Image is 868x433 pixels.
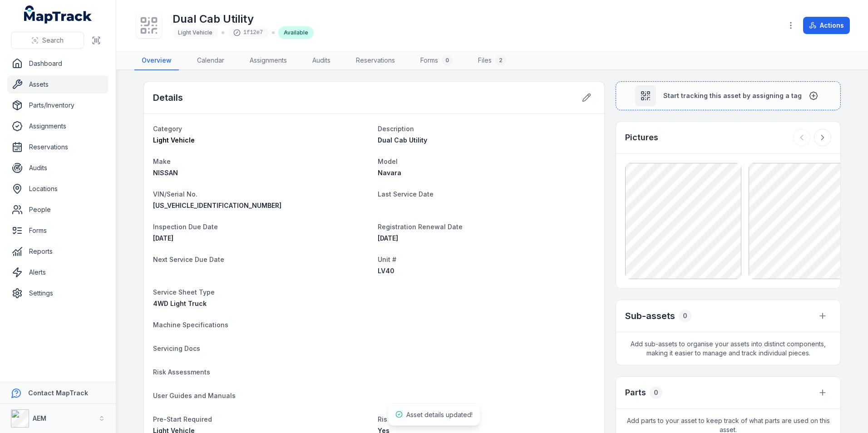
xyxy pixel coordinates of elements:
[650,386,662,399] div: 0
[378,169,401,177] span: Navara
[28,389,88,397] strong: Contact MapTrack
[625,131,658,144] h3: Pictures
[7,75,108,93] a: Assets
[349,51,402,70] a: Reservations
[173,12,314,26] h1: Dual Cab Utility
[24,5,92,24] a: MapTrack
[7,221,108,240] a: Forms
[7,180,108,198] a: Locations
[378,125,414,133] span: Description
[7,263,108,281] a: Alerts
[413,51,460,70] a: Forms0
[442,55,453,66] div: 0
[153,288,215,296] span: Service Sheet Type
[42,36,64,45] span: Search
[153,223,218,231] span: Inspection Due Date
[153,321,228,329] span: Machine Specifications
[7,138,108,156] a: Reservations
[153,392,236,399] span: User Guides and Manuals
[625,386,646,399] h3: Parts
[7,159,108,177] a: Audits
[378,256,396,263] span: Unit #
[7,201,108,219] a: People
[134,51,179,70] a: Overview
[7,117,108,135] a: Assignments
[7,284,108,302] a: Settings
[153,368,210,376] span: Risk Assessments
[33,414,46,422] strong: AEM
[242,51,294,70] a: Assignments
[153,234,173,242] time: 08/04/2029, 12:00:00 am
[7,96,108,114] a: Parts/Inventory
[153,190,197,198] span: VIN/Serial No.
[378,234,398,242] span: [DATE]
[153,169,178,177] span: NISSAN
[616,332,840,365] span: Add sub-assets to organise your assets into distinct components, making it easier to manage and t...
[153,91,183,104] h2: Details
[11,32,84,49] button: Search
[153,300,207,307] span: 4WD Light Truck
[153,256,224,263] span: Next Service Due Date
[278,26,314,39] div: Available
[178,29,212,36] span: Light Vehicle
[305,51,338,70] a: Audits
[153,415,212,423] span: Pre-Start Required
[495,55,506,66] div: 2
[378,415,461,423] span: Risk Assessment needed?
[803,17,850,34] button: Actions
[228,26,268,39] div: 1f12e7
[616,81,841,110] button: Start tracking this asset by assigning a tag
[7,242,108,261] a: Reports
[153,234,173,242] span: [DATE]
[378,157,398,165] span: Model
[625,310,675,322] h2: Sub-assets
[378,267,395,275] span: LV40
[7,54,108,73] a: Dashboard
[378,190,434,198] span: Last Service Date
[406,411,473,418] span: Asset details updated!
[153,157,171,165] span: Make
[471,51,513,70] a: Files2
[663,91,802,100] span: Start tracking this asset by assigning a tag
[153,136,195,144] span: Light Vehicle
[378,136,427,144] span: Dual Cab Utility
[378,223,463,231] span: Registration Renewal Date
[153,202,281,209] span: [US_VEHICLE_IDENTIFICATION_NUMBER]
[679,310,691,322] div: 0
[190,51,232,70] a: Calendar
[153,344,200,352] span: Servicing Docs
[153,125,182,133] span: Category
[378,234,398,242] time: 23/04/2026, 12:00:00 am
